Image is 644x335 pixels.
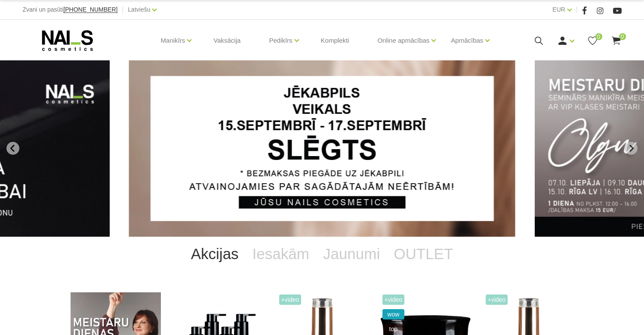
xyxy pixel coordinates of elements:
a: Akcijas [184,237,246,271]
a: Apmācības [451,23,483,58]
a: Manikīrs [161,23,185,58]
div: Zvani un pasūti [22,4,117,15]
span: 0 [595,33,602,40]
span: [PHONE_NUMBER] [63,6,117,13]
span: +Video [279,294,302,305]
span: top [382,324,405,334]
a: 0 [587,35,598,46]
a: Pedikīrs [269,23,292,58]
span: | [122,4,123,15]
a: Vaksācija [206,20,247,61]
span: wow [382,309,405,319]
a: OUTLET [387,237,460,271]
button: Next slide [625,142,638,155]
a: Online apmācības [377,23,429,58]
a: Latviešu [128,4,150,15]
li: 1 of 14 [129,60,515,237]
a: 0 [611,35,622,46]
span: +Video [382,294,405,305]
a: EUR [552,4,565,15]
span: +Video [486,294,508,305]
span: 0 [619,33,626,40]
a: [PHONE_NUMBER] [63,6,117,13]
a: Iesakām [246,237,316,271]
button: Go to last slide [6,142,19,155]
a: Komplekti [314,20,356,61]
span: | [576,4,578,15]
a: Jaunumi [316,237,387,271]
